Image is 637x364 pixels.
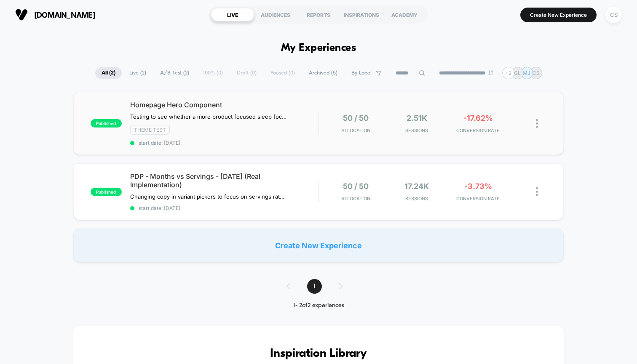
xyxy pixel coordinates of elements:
[91,119,122,128] span: published
[404,182,429,191] span: 17.24k
[302,67,344,79] span: Archived ( 5 )
[520,8,597,22] button: Create New Experience
[343,114,369,122] span: 50 / 50
[341,128,370,133] span: Allocation
[463,114,493,122] span: -17.62%
[99,347,538,361] h3: Inspiration Library
[307,279,322,294] span: 1
[343,182,369,191] span: 50 / 50
[130,172,318,189] span: PDP - Months vs Servings - [DATE] (Real Implementation)
[73,228,564,262] div: Create New Experience
[13,8,98,21] button: [DOMAIN_NAME]
[130,125,170,135] span: Theme Test
[536,187,538,196] img: close
[407,114,427,122] span: 2.51k
[341,196,370,202] span: Allocation
[383,8,426,21] div: ACADEMY
[514,70,521,76] p: GL
[464,182,492,191] span: -3.73%
[130,205,318,211] span: start date: [DATE]
[450,128,506,133] span: CONVERSION RATE
[154,67,195,79] span: A/B Test ( 2 )
[605,7,622,23] div: CS
[95,67,122,79] span: All ( 2 )
[388,128,445,133] span: Sessions
[34,11,95,19] span: [DOMAIN_NAME]
[603,6,624,24] button: CS
[91,188,122,196] span: published
[211,8,254,21] div: LIVE
[388,196,445,202] span: Sessions
[536,119,538,128] img: close
[533,70,540,76] p: CS
[340,8,383,21] div: INSPIRATIONS
[123,67,153,79] span: Live ( 2 )
[523,70,530,76] p: MJ
[450,196,506,202] span: CONVERSION RATE
[130,101,318,109] span: Homepage Hero Component
[278,302,359,309] div: 1 - 2 of 2 experiences
[297,8,340,21] div: REPORTS
[502,67,514,79] div: + 2
[130,193,286,200] span: Changing copy in variant pickers to focus on servings rather than months, to get people thinking ...
[351,70,372,76] span: By Label
[130,140,318,146] span: start date: [DATE]
[130,113,286,120] span: Testing to see whether a more product focused sleep focused homepage (control) increases conversi...
[254,8,297,21] div: AUDIENCES
[488,70,493,75] img: end
[281,42,356,54] h1: My Experiences
[15,8,28,21] img: Visually logo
